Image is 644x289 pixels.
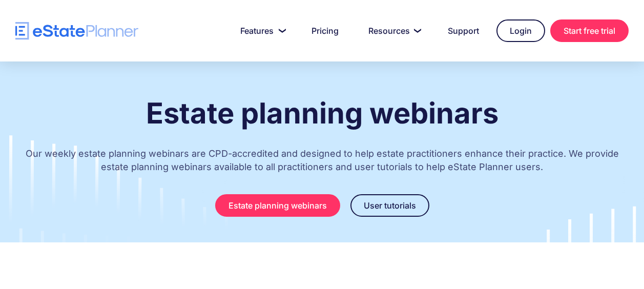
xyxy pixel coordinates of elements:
a: Login [496,19,545,42]
a: Start free trial [550,19,629,42]
a: Features [228,20,294,41]
a: Support [435,20,491,41]
a: home [15,22,138,40]
p: Our weekly estate planning webinars are CPD-accredited and designed to help estate practitioners ... [15,137,629,189]
a: User tutorials [350,194,429,217]
a: Estate planning webinars [215,194,340,217]
a: Resources [356,20,430,41]
strong: Estate planning webinars [146,96,498,131]
a: Pricing [299,20,351,41]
